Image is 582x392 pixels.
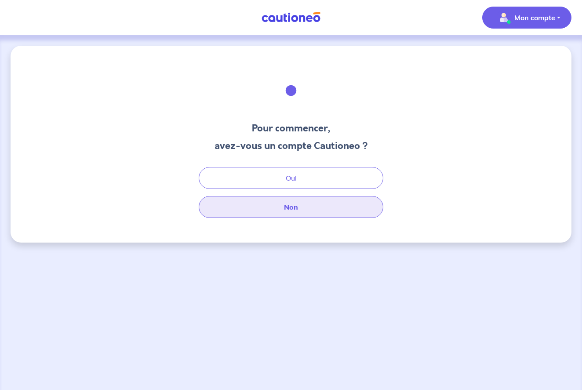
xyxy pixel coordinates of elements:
[497,11,511,25] img: illu_account_valid_menu.svg
[215,139,368,153] h3: avez-vous un compte Cautioneo ?
[199,167,383,189] button: Oui
[215,121,368,135] h3: Pour commencer,
[514,12,555,23] p: Mon compte
[258,12,324,23] img: Cautioneo
[199,196,383,218] button: Non
[482,7,571,29] button: illu_account_valid_menu.svgMon compte
[267,67,315,114] img: illu_welcome.svg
